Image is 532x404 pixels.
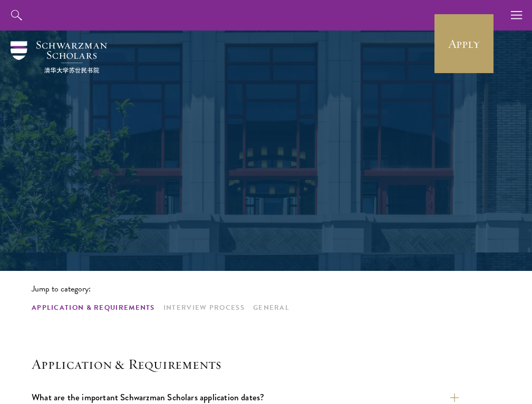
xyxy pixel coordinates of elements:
h4: Application & Requirements [32,356,500,372]
a: Apply [434,14,494,73]
a: Interview Process [163,302,245,314]
a: Application & Requirements [32,302,155,314]
a: General [253,302,289,314]
img: Schwarzman Scholars [11,41,107,73]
